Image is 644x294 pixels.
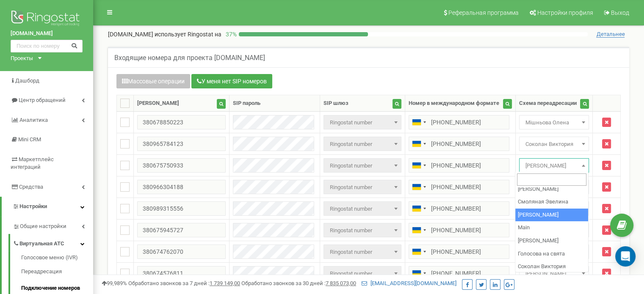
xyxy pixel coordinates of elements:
button: Массовые операции [116,74,190,88]
span: Соколан Виктория [519,137,589,151]
span: Mini CRM [18,136,41,143]
span: Ringostat number [323,180,402,194]
span: Ringostat number [323,158,402,173]
span: Настройки профиля [537,9,593,16]
input: 050 123 4567 [409,245,509,259]
button: У меня нет SIP номеров [191,74,272,88]
div: Telephone country code [409,180,428,194]
div: Open Intercom Messenger [615,246,636,267]
span: Детальнее [596,31,625,38]
div: Номер в международном формате [409,99,499,107]
span: Обработано звонков за 7 дней : [128,280,240,286]
span: Алена Бавыко [519,266,589,280]
span: Аналитика [19,117,48,123]
a: [DOMAIN_NAME] [11,30,83,38]
span: Соколан Виктория [522,138,586,150]
div: Telephone country code [409,223,428,237]
a: Виртуальная АТС [13,234,93,251]
span: Ringostat number [323,201,402,216]
span: Ringostat number [326,246,399,258]
span: Ringostat number [326,160,399,172]
span: Алена Бавыко [522,268,586,280]
span: Общие настройки [20,223,66,231]
div: Telephone country code [409,245,428,258]
span: Дашборд [15,77,39,84]
span: Маркетплейс интеграций [11,156,54,170]
u: 1 739 149,00 [210,280,240,286]
span: Ringostat number [326,225,399,236]
input: 050 123 4567 [409,266,509,280]
p: [DOMAIN_NAME] [108,30,221,38]
a: [EMAIL_ADDRESS][DOMAIN_NAME] [362,280,456,286]
li: [PERSON_NAME] [515,183,588,196]
span: Василенко Ксения [519,158,589,173]
span: Ringostat number [326,138,399,150]
a: Настройки [2,197,93,217]
span: Центр обращений [19,97,66,103]
a: Голосовое меню (IVR) [21,254,93,264]
div: Telephone country code [409,159,428,172]
p: 37 % [221,30,239,38]
span: Ringostat number [323,137,402,151]
a: Общие настройки [13,217,93,234]
span: Ringostat number [323,245,402,259]
input: 050 123 4567 [409,201,509,216]
span: Ringostat number [323,115,402,129]
h5: Входящие номера для проекта [DOMAIN_NAME] [114,54,265,62]
span: Ringostat number [326,203,399,215]
a: Переадресация [21,264,93,280]
u: 7 835 073,00 [326,280,356,286]
li: Смоляная Эвелина [515,195,588,209]
span: Обработано звонков за 30 дней : [241,280,356,286]
li: Main [515,221,588,234]
li: [PERSON_NAME] [515,209,588,222]
span: Ringostat number [323,223,402,237]
div: Проекты [11,55,33,63]
span: Мішньова Олена [519,115,589,129]
span: Мішньова Олена [522,117,586,129]
input: 050 123 4567 [409,115,509,129]
span: 99,989% [102,280,127,286]
div: SIP шлюз [323,99,348,107]
li: Голосова на свята [515,247,588,261]
li: [PERSON_NAME] [515,234,588,247]
div: Telephone country code [409,115,428,129]
input: 050 123 4567 [409,137,509,151]
span: Василенко Ксения [522,160,586,172]
div: [PERSON_NAME] [137,99,179,107]
input: 050 123 4567 [409,180,509,194]
th: SIP пароль [229,95,320,112]
input: 050 123 4567 [409,223,509,237]
span: Ringostat number [326,117,399,129]
div: Telephone country code [409,267,428,280]
span: Ringostat number [326,181,399,193]
input: 050 123 4567 [409,158,509,173]
span: Выход [611,9,629,16]
div: Telephone country code [409,137,428,151]
span: Реферальная программа [448,9,519,16]
span: Настройки [19,203,47,209]
span: использует Ringostat на [155,31,221,38]
div: Схема переадресации [519,99,577,107]
span: Ringostat number [323,266,402,280]
img: Ringostat logo [11,8,83,30]
span: Виртуальная АТС [19,240,64,248]
div: Telephone country code [409,202,428,215]
span: Средства [19,184,43,190]
input: Поиск по номеру [11,40,83,52]
li: Соколан Виктория [515,260,588,273]
span: Ringostat number [326,268,399,280]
